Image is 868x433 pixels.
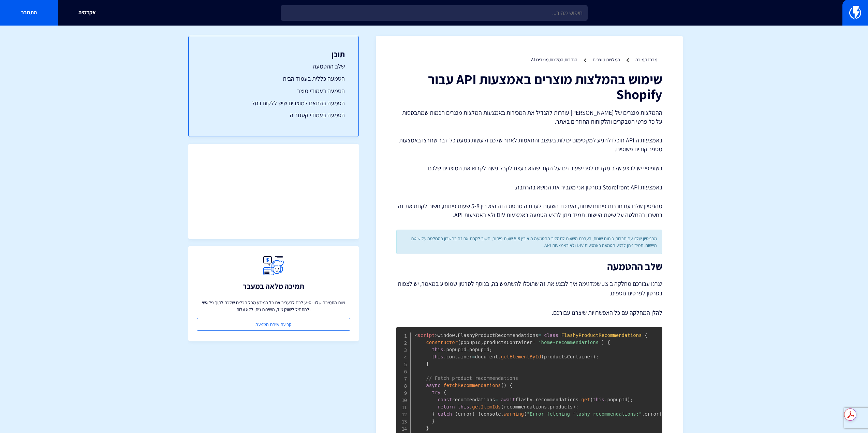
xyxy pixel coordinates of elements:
[489,347,492,352] span: ;
[396,279,662,298] p: יצרנו עבורכם מחלקה ב JS שמדגימה איך לבצע את זה שתוכלו להשתמש בה, בנוסף לסרטון שמופיע במאמר, יש לצ...
[202,99,345,108] a: הטמעה בהתאם למוצרים שיש ללקוח בסל
[504,411,524,417] span: warning
[501,404,504,409] span: (
[582,397,590,402] span: get
[628,397,630,402] span: )
[630,397,633,402] span: ;
[202,50,345,59] h3: תוכן
[524,411,527,417] span: (
[197,318,350,331] a: קביעת שיחת הטמעה
[498,354,501,359] span: .
[532,340,535,345] span: =
[415,333,435,338] span: script
[501,354,541,359] span: getElementById
[396,72,662,102] h1: שימוש בהמלצות מוצרים באמצעות API עבור Shopify
[527,411,642,417] span: "Error fetching flashy recommendations:"
[432,347,443,352] span: this
[501,383,504,388] span: (
[472,404,501,409] span: getItemIds
[596,354,599,359] span: ;
[396,183,662,192] p: באמצעות Storefront API בסרטון אני מסביר את הנושא בהרחבה.
[396,136,662,153] p: באמצעות ה API תוכלו להגיע למקסימום יכולות בעיצוב והתאמות לאתר שלכם ולעשות כמעט כל דבר שתרצו באמצע...
[547,404,549,409] span: .
[396,108,662,126] p: ההמלצות מוצרים של [PERSON_NAME] עוזרות להגדיל את המכירות באמצעות המלצות מוצרים חכמות שמתבססות על ...
[501,397,515,402] span: await
[481,340,484,345] span: ,
[510,383,512,388] span: {
[501,411,504,417] span: .
[426,426,429,431] span: }
[466,347,469,352] span: =
[438,397,452,402] span: const
[426,361,429,367] span: }
[538,340,601,345] span: 'home-recommendations'
[426,375,518,381] span: // Fetch product recommendations
[396,202,662,219] p: מהניסיון שלנו עם חברות פיתוח שונות, הערכת השעות לעבודה מהסוג הזה היא בין 5-8 שעות פיתוח, חשוב לקח...
[432,418,435,424] span: }
[435,333,438,338] span: >
[443,390,446,395] span: {
[561,333,642,338] span: FlashyProductRecommendations
[426,340,458,345] span: constructor
[642,411,645,417] span: ,
[438,404,455,409] span: return
[532,397,535,402] span: .
[478,411,481,417] span: {
[604,397,607,402] span: .
[396,164,662,173] p: בשופיפיי יש לבצע שלב מקדים לפני שעובדים על הקוד שהוא בעצם לקבל גישה לקרוא את המוצרים שלכם
[541,354,544,359] span: (
[659,411,662,417] span: )
[443,347,446,352] span: .
[396,261,662,272] h2: שלב ההטמעה
[593,354,595,359] span: )
[197,299,350,313] p: צוות התמיכה שלנו יסייע לכם להעביר את כל המידע מכל הכלים שלכם לתוך פלאשי ולהתחיל לשווק מיד, השירות...
[458,340,460,345] span: (
[432,390,440,395] span: try
[202,111,345,120] a: הטמעה בעמודי קטגוריה
[538,333,541,338] span: =
[578,397,581,402] span: .
[607,340,610,345] span: {
[495,397,498,402] span: =
[472,411,475,417] span: )
[455,333,458,338] span: .
[202,74,345,83] a: הטמעה כללית בעמוד הבית
[602,340,604,345] span: )
[504,383,506,388] span: )
[531,57,577,63] a: הגדרות המלצות מוצרים AI
[635,57,657,63] a: מרכז תמיכה
[590,397,593,402] span: (
[472,354,475,359] span: =
[281,5,588,21] input: חיפוש מהיר...
[593,397,604,402] span: this
[396,308,662,317] p: להלן המחלקה עם כל האפשרויות שיצרנו עבורכם.
[576,404,578,409] span: ;
[438,411,452,417] span: catch
[469,404,472,409] span: .
[202,87,345,95] a: הטמעה בעמודי מוצר
[455,411,458,417] span: (
[415,333,417,338] span: <
[243,282,304,290] h3: תמיכה מלאה במעבר
[202,62,345,71] a: שלב ההטמעה
[443,383,501,388] span: fetchRecommendations
[396,230,662,254] div: מהניסיון שלנו עם חברות פיתוח שונות, הערכת השעות לתהליך ההטמעה הוא בין 5-8 שעות פיתוח, חשוב לקחת א...
[458,404,469,409] span: this
[432,411,435,417] span: }
[432,354,443,359] span: this
[443,354,446,359] span: .
[544,333,558,338] span: class
[573,404,575,409] span: )
[593,57,620,63] a: המלצות מוצרים
[662,411,665,417] span: ;
[426,383,440,388] span: async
